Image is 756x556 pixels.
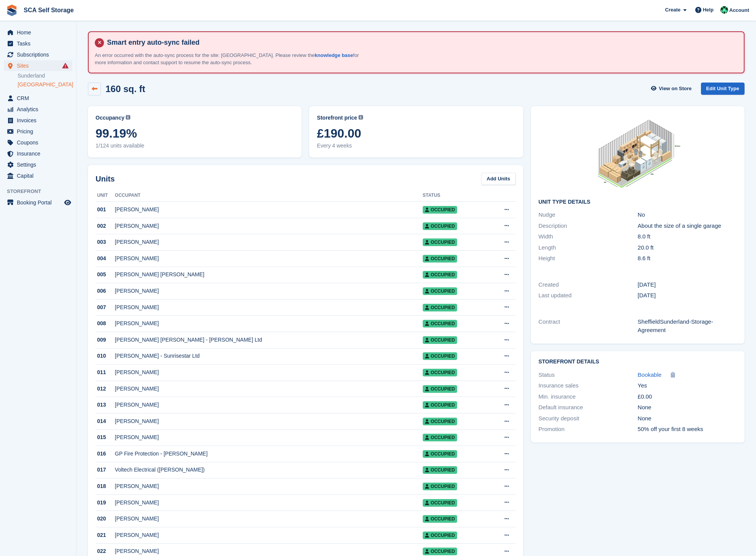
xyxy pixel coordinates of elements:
a: SCA Self Storage [21,4,77,16]
span: Occupied [423,320,457,327]
a: Edit Unit Type [701,83,745,95]
span: Capital [17,170,63,181]
div: [PERSON_NAME] [PERSON_NAME] - [PERSON_NAME] Ltd [115,336,423,344]
div: [PERSON_NAME] [115,515,423,523]
div: [DATE] [638,291,737,300]
div: None [638,414,737,423]
div: 011 [96,368,115,376]
span: Subscriptions [17,49,63,60]
div: 004 [96,254,115,263]
div: 017 [96,466,115,474]
div: 020 [96,515,115,523]
span: Coupons [17,137,63,148]
img: icon-info-grey-7440780725fd019a000dd9b08b2336e03edf1995a4989e88bcd33f0948082b44.svg [126,115,130,120]
a: menu [4,137,72,148]
div: Nudge [539,211,638,219]
div: Last updated [539,291,638,300]
div: [PERSON_NAME] [115,433,423,441]
span: Occupied [423,238,457,246]
span: Storefront price [317,114,357,122]
div: 007 [96,303,115,311]
a: menu [4,159,72,170]
a: Bookable [638,371,662,379]
span: Sites [17,60,63,71]
span: Occupied [423,499,457,507]
a: menu [4,60,72,71]
div: No [638,211,737,219]
p: An error occurred with the auto-sync process for the site: [GEOGRAPHIC_DATA]. Please review the f... [95,52,362,66]
span: Occupied [423,206,457,214]
div: [PERSON_NAME] [115,238,423,246]
div: 006 [96,287,115,295]
span: Bookable [638,371,662,378]
span: Booking Portal [17,197,63,208]
div: 50% off your first 8 weeks [638,425,737,434]
div: [PERSON_NAME] [115,254,423,263]
th: Unit [96,190,115,202]
div: Status [539,371,638,379]
h2: Storefront Details [539,359,737,365]
div: [PERSON_NAME] [115,319,423,327]
div: 021 [96,531,115,539]
span: Occupied [423,304,457,311]
div: [PERSON_NAME] [115,206,423,214]
span: Home [17,27,63,38]
span: Occupied [423,369,457,376]
span: Occupied [423,466,457,474]
div: [PERSON_NAME] - Sunrisestar Ltd [115,352,423,360]
a: View on Store [650,83,695,95]
span: Tasks [17,38,63,49]
span: Analytics [17,104,63,115]
span: £190.00 [317,126,515,140]
div: 014 [96,417,115,425]
span: Occupied [423,287,457,295]
a: Add Units [481,173,515,185]
div: 018 [96,482,115,490]
div: [PERSON_NAME] [PERSON_NAME] [115,271,423,279]
span: Invoices [17,115,63,126]
span: View on Store [659,85,692,92]
span: Occupied [423,352,457,360]
div: Height [539,254,638,263]
a: menu [4,93,72,104]
h2: Units [96,173,115,185]
img: Ross Chapman [720,6,728,14]
div: Yes [638,381,737,390]
div: 010 [96,352,115,360]
span: Pricing [17,126,63,137]
div: [PERSON_NAME] [115,385,423,393]
div: [PERSON_NAME] [115,368,423,376]
a: menu [4,170,72,181]
span: Every 4 weeks [317,142,515,150]
span: Occupied [423,548,457,555]
div: SheffieldSunderland-Storage-Agreement [638,318,737,335]
a: [GEOGRAPHIC_DATA] [18,81,72,88]
div: 8.0 ft [638,232,737,241]
span: Occupied [423,336,457,344]
a: menu [4,38,72,49]
a: menu [4,49,72,60]
img: SCA-160sqft.jpg [580,114,695,193]
div: Description [539,222,638,230]
th: Status [423,190,490,202]
div: 016 [96,450,115,458]
div: None [638,403,737,412]
span: Occupied [423,401,457,409]
span: Occupied [423,271,457,279]
div: 8.6 ft [638,254,737,263]
div: Min. insurance [539,392,638,401]
span: Occupied [423,483,457,490]
span: 99.19% [96,126,294,140]
span: Occupied [423,515,457,523]
a: Preview store [63,198,72,207]
span: Help [703,6,714,14]
span: Occupied [423,450,457,458]
div: [PERSON_NAME] [115,287,423,295]
a: menu [4,126,72,137]
span: CRM [17,93,63,104]
th: Occupant [115,190,423,202]
img: stora-icon-8386f47178a22dfd0bd8f6a31ec36ba5ce8667c1dd55bd0f319d3a0aa187defe.svg [6,5,18,16]
div: 019 [96,499,115,507]
div: 009 [96,336,115,344]
div: [PERSON_NAME] [115,531,423,539]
